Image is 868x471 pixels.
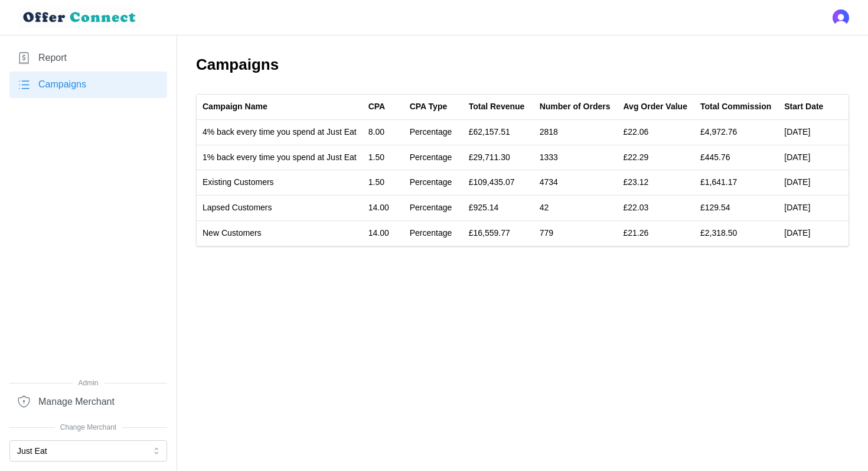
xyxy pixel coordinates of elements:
td: Percentage [404,120,463,145]
td: £16,559.77 [463,220,534,245]
td: 1.50 [363,145,404,170]
td: 8.00 [363,120,404,145]
td: Percentage [404,196,463,221]
div: Avg Order Value [624,100,687,113]
td: £1,641.17 [694,170,778,196]
div: Number of Orders [540,100,611,113]
a: Campaigns [9,72,167,98]
td: 42 [534,196,618,221]
img: loyalBe Logo [19,7,142,28]
button: Open user button [833,9,849,26]
div: Total Revenue [469,100,525,113]
td: Percentage [404,145,463,170]
td: £129.54 [694,196,778,221]
td: 1% back every time you spend at Just Eat [197,145,363,170]
td: £23.12 [618,170,694,196]
td: £22.29 [618,145,694,170]
td: 4% back every time you spend at Just Eat [197,120,363,145]
td: £62,157.51 [463,120,534,145]
td: £2,318.50 [694,220,778,245]
span: Change Merchant [9,422,167,433]
td: £109,435.07 [463,170,534,196]
div: Start Date [784,100,823,113]
td: £29,711.30 [463,145,534,170]
td: £445.76 [694,145,778,170]
td: 1.50 [363,170,404,196]
td: Lapsed Customers [197,196,363,221]
td: 14.00 [363,220,404,245]
div: CPA [368,100,386,113]
td: £925.14 [463,196,534,221]
button: Just Eat [9,440,167,462]
td: Percentage [404,220,463,245]
td: 779 [534,220,618,245]
h2: Campaigns [196,54,849,75]
td: £4,972.76 [694,120,778,145]
div: CPA Type [410,100,448,113]
div: Campaign Name [203,100,267,113]
td: £22.03 [618,196,694,221]
td: 1333 [534,145,618,170]
td: £22.06 [618,120,694,145]
span: Report [38,51,67,66]
td: £21.26 [618,220,694,245]
td: Existing Customers [197,170,363,196]
img: 's logo [833,9,849,26]
span: Admin [9,378,167,389]
td: New Customers [197,220,363,245]
a: Manage Merchant [9,388,167,415]
td: 2818 [534,120,618,145]
span: Campaigns [38,77,86,92]
a: Report [9,45,167,72]
span: Manage Merchant [38,395,115,410]
td: 4734 [534,170,618,196]
td: 14.00 [363,196,404,221]
div: Total Commission [700,100,771,113]
td: Percentage [404,170,463,196]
